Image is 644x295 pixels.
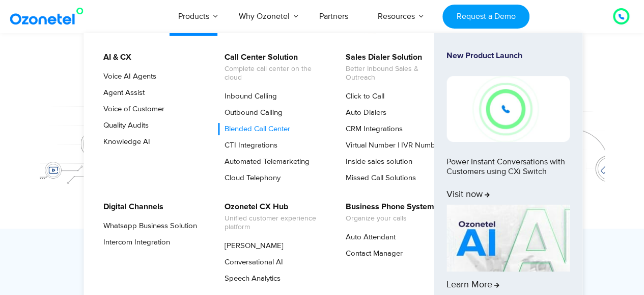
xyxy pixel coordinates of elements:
a: Cloud Telephony [218,172,282,184]
span: Visit now [446,189,490,201]
span: Organize your calls [346,214,434,223]
a: Request a Demo [442,5,529,29]
a: Inbound Calling [218,90,278,103]
a: Conversational AI [218,256,285,268]
a: [PERSON_NAME] [218,240,285,252]
img: New-Project-17.png [446,76,570,141]
a: Contact Manager [339,248,404,260]
a: Knowledge AI [97,136,152,148]
a: Virtual Number | IVR Number [339,139,443,152]
a: Whatsapp Business Solution [97,220,199,232]
a: AI & CX [97,51,133,64]
a: Agent Assist [97,87,146,99]
a: Automated Telemarketing [218,156,311,168]
a: Missed Call Solutions [339,172,417,184]
a: Learn More [446,205,570,291]
a: Voice AI Agents [97,70,158,83]
a: Call Center SolutionComplete call center on the cloud [218,51,326,84]
span: Learn More [446,280,499,291]
a: CRM Integrations [339,123,404,135]
a: Intercom Integration [97,236,172,249]
a: Outbound Calling [218,107,284,119]
img: AI [446,205,570,272]
a: Inside sales solution [339,156,414,168]
a: Auto Dialers [339,107,388,119]
a: Digital Channels [97,201,165,213]
a: Business Phone SystemOrganize your calls [339,201,436,225]
a: Sales Dialer SolutionBetter Inbound Sales & Outreach [339,51,447,84]
a: New Product LaunchPower Instant Conversations with Customers using CXi SwitchVisit now [446,51,570,201]
a: Quality Audits [97,119,150,132]
span: Better Inbound Sales & Outreach [346,65,446,82]
a: Ozonetel CX HubUnified customer experience platform [218,201,326,233]
span: Unified customer experience platform [225,214,325,232]
div: Trusted CX Partner for 3,500+ Global Brands [45,254,600,272]
a: Auto Attendant [339,231,397,243]
a: Voice of Customer [97,103,166,115]
a: Blended Call Center [218,123,292,135]
span: Complete call center on the cloud [225,65,325,82]
a: CTI Integrations [218,139,279,152]
a: Speech Analytics [218,273,282,285]
a: Click to Call [339,90,386,103]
